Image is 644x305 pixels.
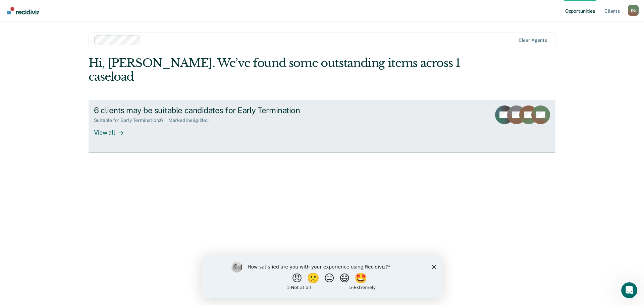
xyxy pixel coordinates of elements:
[89,56,462,84] div: Hi, [PERSON_NAME]. We’ve found some outstanding items across 1 caseload
[89,100,555,153] a: 6 clients may be suitable candidates for Early TerminationSuitable for Early Termination:6Marked ...
[7,7,39,14] img: Recidiviz
[202,255,442,298] iframe: Survey by Kim from Recidiviz
[519,37,547,43] div: Clear agents
[94,118,168,123] div: Suitable for Early Termination : 6
[628,5,639,16] div: D G
[168,118,214,123] div: Marked Ineligible : 1
[94,105,329,115] div: 6 clients may be suitable candidates for Early Termination
[94,123,131,136] div: View all
[628,5,639,16] button: Profile dropdown button
[621,282,637,298] iframe: Intercom live chat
